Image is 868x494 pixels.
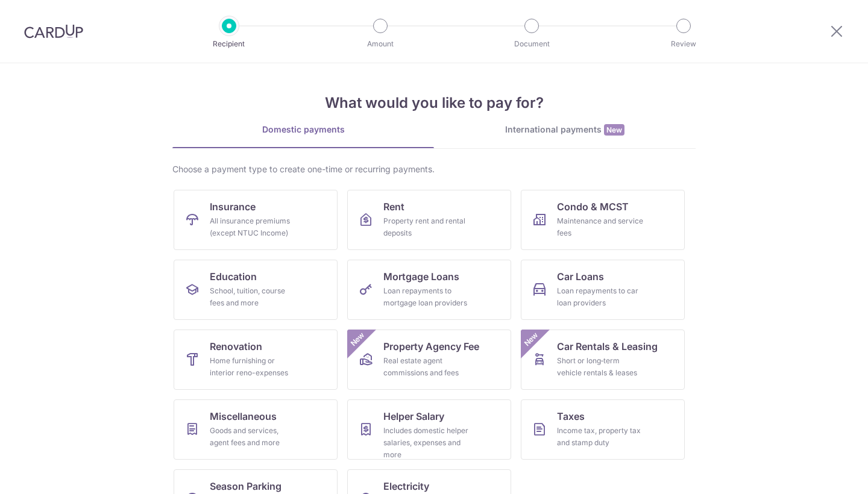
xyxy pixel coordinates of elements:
span: Mortgage Loans [383,269,459,284]
div: Property rent and rental deposits [383,215,470,239]
div: Income tax, property tax and stamp duty [557,425,644,449]
p: Document [487,38,576,50]
a: RentProperty rent and rental deposits [347,190,511,250]
span: Car Rentals & Leasing [557,339,658,354]
span: Season Parking [210,479,281,493]
span: New [604,124,624,136]
p: Amount [336,38,425,50]
div: Short or long‑term vehicle rentals & leases [557,355,644,379]
div: Home furnishing or interior reno-expenses [210,355,297,379]
span: Helper Salary [383,409,444,424]
a: Helper SalaryIncludes domestic helper salaries, expenses and more [347,399,511,460]
div: International payments [434,123,696,136]
span: Miscellaneous [210,409,277,424]
h4: What would you like to pay for? [172,92,696,114]
a: Property Agency FeeReal estate agent commissions and feesNew [347,330,511,390]
div: Real estate agent commissions and fees [383,355,470,379]
img: CardUp [24,24,83,39]
a: RenovationHome furnishing or interior reno-expenses [174,330,338,390]
a: Mortgage LoansLoan repayments to mortgage loan providers [347,260,511,320]
div: Domestic payments [172,123,434,136]
span: New [521,330,541,349]
a: EducationSchool, tuition, course fees and more [174,260,338,320]
span: Condo & MCST [557,199,629,214]
a: MiscellaneousGoods and services, agent fees and more [174,399,338,460]
div: Loan repayments to car loan providers [557,285,644,309]
span: Car Loans [557,269,604,284]
div: Maintenance and service fees [557,215,644,239]
p: Recipient [184,38,274,50]
span: Education [210,269,257,284]
div: Loan repayments to mortgage loan providers [383,285,470,309]
p: Review [639,38,728,50]
a: TaxesIncome tax, property tax and stamp duty [521,399,685,460]
div: School, tuition, course fees and more [210,285,297,309]
a: InsuranceAll insurance premiums (except NTUC Income) [174,190,338,250]
a: Car LoansLoan repayments to car loan providers [521,260,685,320]
span: Rent [383,199,404,214]
span: Renovation [210,339,262,354]
div: All insurance premiums (except NTUC Income) [210,215,297,239]
span: New [348,330,368,349]
div: Choose a payment type to create one-time or recurring payments. [172,163,696,175]
span: Property Agency Fee [383,339,479,354]
a: Condo & MCSTMaintenance and service fees [521,190,685,250]
span: Insurance [210,199,256,214]
a: Car Rentals & LeasingShort or long‑term vehicle rentals & leasesNew [521,330,685,390]
div: Includes domestic helper salaries, expenses and more [383,425,470,461]
span: Electricity [383,479,429,493]
span: Taxes [557,409,585,424]
div: Goods and services, agent fees and more [210,425,297,449]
